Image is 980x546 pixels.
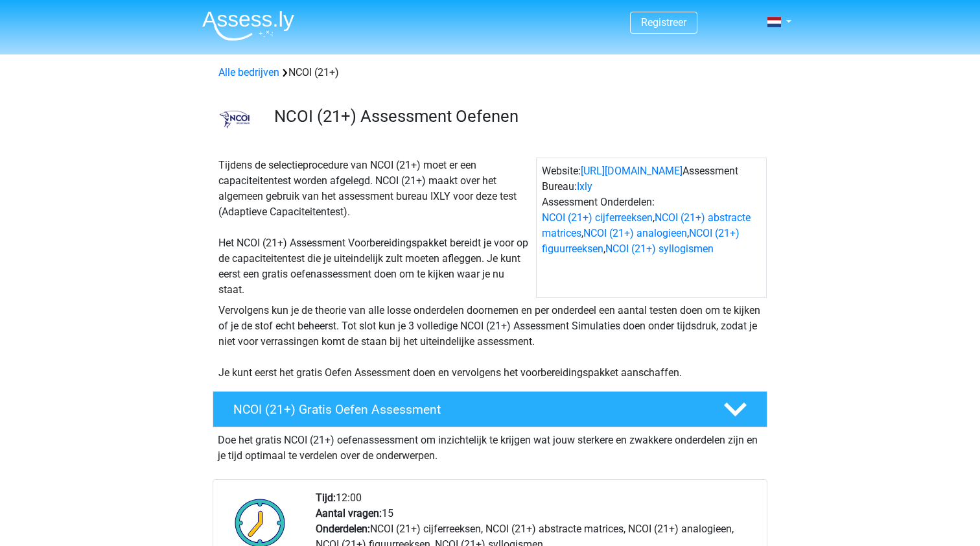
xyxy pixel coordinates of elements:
[641,16,686,29] a: Registreer
[218,66,279,78] a: Alle bedrijven
[536,158,767,298] div: Website: Assessment Bureau: Assessment Onderdelen: , , , ,
[233,402,703,417] h4: NCOI (21+) Gratis Oefen Assessment
[577,180,592,193] a: Ixly
[316,523,370,535] b: Onderdelen:
[581,165,682,177] a: [URL][DOMAIN_NAME]
[213,303,767,381] div: Vervolgens kun je de theorie van alle losse onderdelen doornemen en per onderdeel een aantal test...
[213,65,767,80] div: NCOI (21+)
[213,158,536,298] div: Tijdens de selectieprocedure van NCOI (21+) moet er een capaciteitentest worden afgelegd. NCOI (2...
[316,492,336,504] b: Tijd:
[213,427,767,464] div: Doe het gratis NCOI (21+) oefenassessment om inzichtelijk te krijgen wat jouw sterkere en zwakker...
[605,243,714,255] a: NCOI (21+) syllogismen
[542,211,653,224] a: NCOI (21+) cijferreeksen
[202,10,294,41] img: Assessly
[274,106,757,126] h3: NCOI (21+) Assessment Oefenen
[583,227,687,239] a: NCOI (21+) analogieen
[316,507,382,519] b: Aantal vragen:
[207,391,773,427] a: NCOI (21+) Gratis Oefen Assessment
